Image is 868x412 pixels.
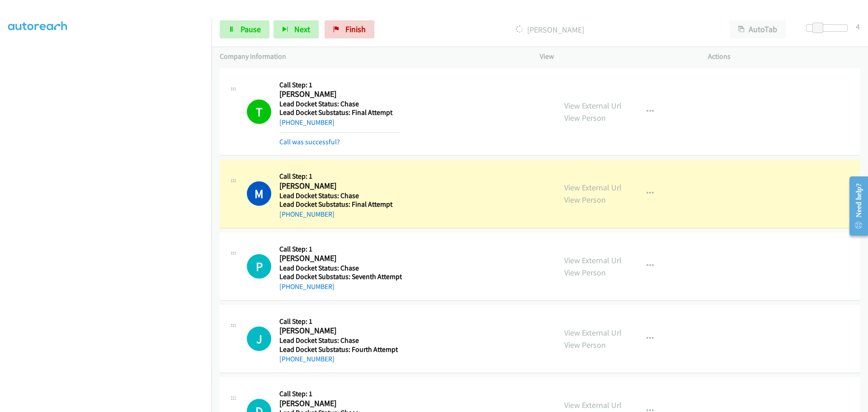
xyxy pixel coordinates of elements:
h2: [PERSON_NAME] [279,326,400,336]
p: [PERSON_NAME] [387,24,713,36]
h5: Call Step: 1 [279,172,400,181]
h2: [PERSON_NAME] [279,89,400,99]
p: View [540,51,692,62]
a: [PHONE_NUMBER] [279,118,335,127]
h2: [PERSON_NAME] [279,253,400,264]
h1: P [247,254,271,279]
p: Company Information [220,51,524,62]
a: View External Url [564,100,622,111]
h5: Lead Docket Status: Chase [279,99,400,109]
h5: Lead Docket Substatus: Fourth Attempt [279,345,400,354]
h5: Call Step: 1 [279,317,400,326]
h5: Call Step: 1 [279,245,402,254]
h1: T [247,99,271,124]
button: AutoTab [730,20,786,38]
h5: Call Step: 1 [279,81,400,90]
h1: M [247,181,271,206]
a: [PHONE_NUMBER] [279,355,335,363]
span: Finish [345,24,366,34]
a: View Person [564,194,606,205]
h1: J [247,327,271,351]
h2: [PERSON_NAME] [279,398,400,409]
span: Pause [241,24,261,34]
button: Next [274,20,319,38]
a: Pause [220,20,269,38]
a: View Person [564,113,606,123]
a: View External Url [564,182,622,193]
a: [PHONE_NUMBER] [279,282,335,291]
a: View Person [564,267,606,278]
h5: Lead Docket Substatus: Seventh Attempt [279,272,402,281]
h2: [PERSON_NAME] [279,181,400,191]
a: Finish [325,20,374,38]
a: View External Url [564,255,622,265]
h5: Lead Docket Status: Chase [279,191,400,200]
span: Next [294,24,310,34]
iframe: Resource Center [842,170,868,242]
h5: Lead Docket Status: Chase [279,264,402,273]
a: View External Url [564,327,622,338]
a: View External Url [564,400,622,410]
a: View Person [564,340,606,350]
h5: Lead Docket Substatus: Final Attempt [279,108,400,117]
h5: Lead Docket Substatus: Final Attempt [279,200,400,209]
div: 4 [856,20,860,33]
a: Call was successful? [279,137,340,146]
h5: Lead Docket Status: Chase [279,336,400,345]
p: Actions [708,51,860,62]
a: [PHONE_NUMBER] [279,210,335,218]
div: The call is yet to be attempted [247,327,271,351]
div: The call is yet to be attempted [247,254,271,279]
h5: Call Step: 1 [279,389,400,398]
